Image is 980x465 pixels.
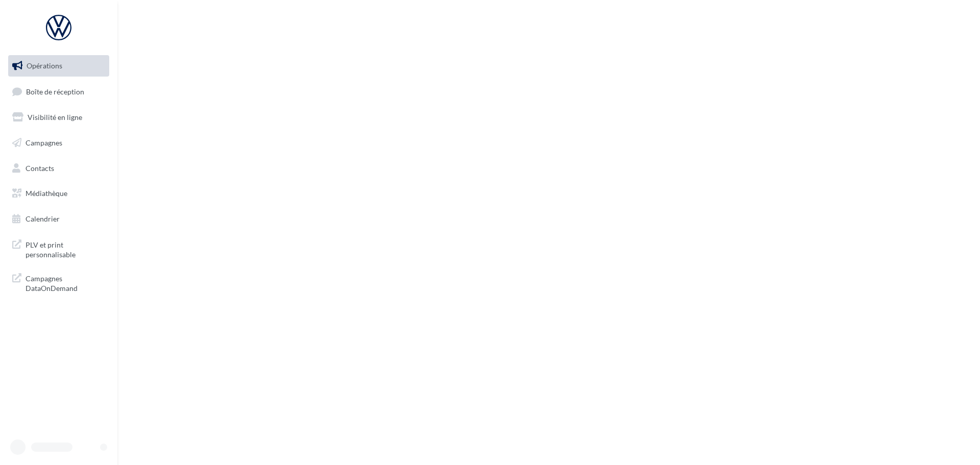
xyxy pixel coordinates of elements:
a: PLV et print personnalisable [6,234,111,264]
span: Campagnes [26,138,62,147]
a: Calendrier [6,208,111,230]
span: Opérations [27,61,62,70]
a: Médiathèque [6,183,111,204]
span: Visibilité en ligne [28,113,82,121]
span: Médiathèque [26,189,67,198]
span: Boîte de réception [26,87,84,95]
a: Contacts [6,158,111,179]
a: Campagnes [6,132,111,154]
a: Opérations [6,55,111,77]
span: PLV et print personnalisable [26,238,105,260]
span: Calendrier [26,214,60,223]
a: Boîte de réception [6,81,111,103]
span: Campagnes DataOnDemand [26,272,105,293]
a: Visibilité en ligne [6,107,111,128]
a: Campagnes DataOnDemand [6,267,111,298]
span: Contacts [26,163,54,172]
